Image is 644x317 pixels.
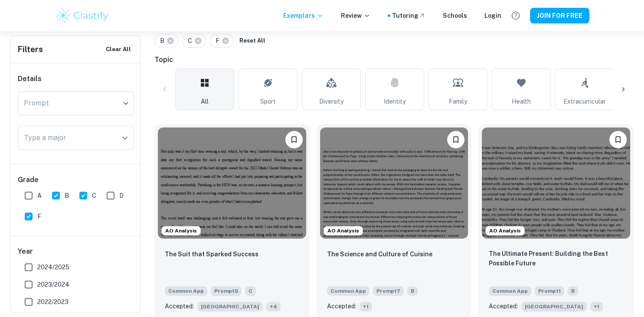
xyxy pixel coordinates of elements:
h6: Details [18,74,134,84]
span: D [119,191,124,200]
div: C [182,34,206,48]
img: undefined Common App example thumbnail: The Suit that Sparked Success [158,127,306,239]
span: Health [512,97,531,106]
p: The Science and Culture of Cuisine [327,249,432,259]
span: Prompt 7 [373,286,404,296]
span: + 4 [266,302,281,311]
span: [GEOGRAPHIC_DATA] [197,302,263,311]
span: Diversity [319,97,343,106]
span: Common App [327,286,369,296]
img: undefined Common App example thumbnail: The Science and Culture of Cuisine [320,127,468,239]
span: C [245,286,256,296]
span: Identity [384,97,405,106]
span: B [65,191,69,200]
span: + 1 [590,302,603,311]
span: Family [449,97,467,106]
span: 2024/2025 [37,262,69,272]
span: Common App [489,286,531,296]
span: F [216,36,223,46]
span: AO Analysis [486,227,524,235]
h6: Topic [154,55,634,65]
span: B [568,286,578,296]
span: 2022/2023 [37,297,69,307]
span: A [37,191,42,200]
span: + 1 [360,302,372,311]
span: AO Analysis [324,227,363,235]
img: Clastify logo [55,7,110,24]
span: Prompt 1 [535,286,564,296]
button: Please log in to bookmark exemplars [447,131,464,148]
span: Common App [165,286,207,296]
p: Accepted: [489,301,518,311]
button: Open [119,132,131,144]
a: Schools [443,11,467,20]
div: F [210,34,234,48]
h6: Filters [18,43,43,56]
span: Extracurricular [563,97,606,106]
p: The Suit that Sparked Success [165,249,258,259]
span: F [37,212,41,221]
div: B [154,34,179,48]
button: Reset All [237,34,268,47]
span: B [160,36,168,46]
span: Prompt 5 [211,286,242,296]
span: C [92,191,96,200]
p: Accepted: [165,301,194,311]
a: Login [484,11,501,20]
button: Please log in to bookmark exemplars [609,131,627,148]
span: AO Analysis [162,227,200,235]
span: C [188,36,196,46]
span: 2023/2024 [37,280,69,289]
span: All [201,97,209,106]
h6: Year [18,246,134,257]
span: Sport [260,97,276,106]
a: Tutoring [392,11,425,20]
p: Exemplars [283,11,324,20]
button: Please log in to bookmark exemplars [285,131,303,148]
button: Clear All [104,43,133,56]
h6: Grade [18,175,134,185]
button: JOIN FOR FREE [530,8,589,23]
button: Help and Feedback [508,8,523,23]
img: undefined Common App example thumbnail: The Ultimate Present: Building the Best [482,127,630,239]
p: The Ultimate Present: Building the Best Possible Future [489,249,623,268]
p: Accepted: [327,301,356,311]
p: Review [341,11,370,20]
span: [GEOGRAPHIC_DATA] [521,302,587,311]
span: B [407,286,418,296]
